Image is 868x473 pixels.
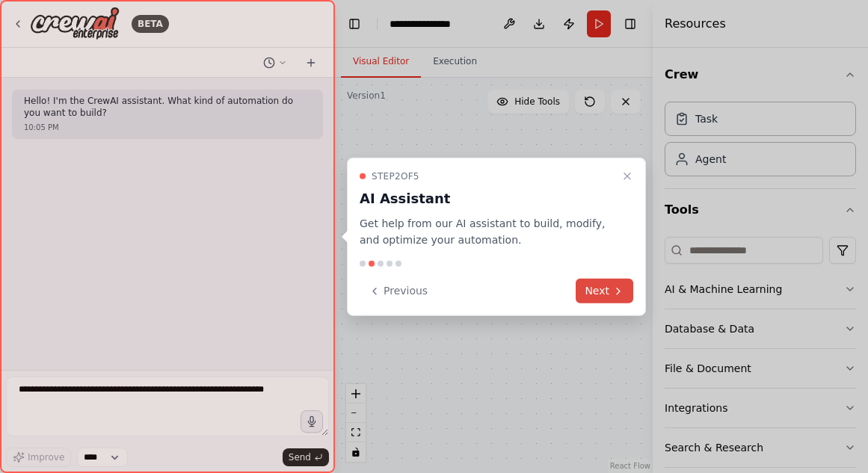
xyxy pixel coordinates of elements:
button: Close walkthrough [618,167,636,185]
p: Get help from our AI assistant to build, modify, and optimize your automation. [360,214,615,249]
h3: AI Assistant [360,188,615,208]
span: Step 2 of 5 [372,170,419,182]
button: Hide left sidebar [344,13,365,34]
button: Next [576,279,633,303]
button: Previous [360,279,437,303]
